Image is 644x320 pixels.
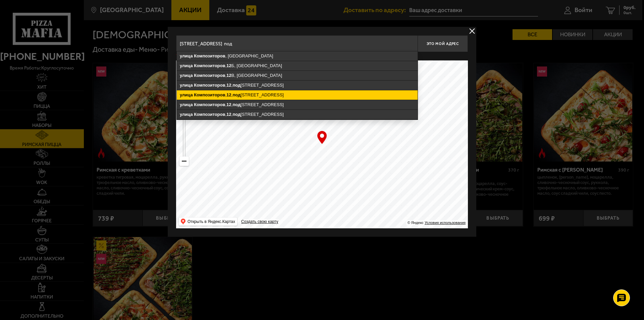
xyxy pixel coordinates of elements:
[408,221,424,225] ymaps: © Яндекс
[177,81,418,90] ymaps: , , [STREET_ADDRESS]
[180,83,193,88] ymaps: улица
[180,92,193,97] ymaps: улица
[194,112,225,117] ymaps: Композиторов
[180,53,193,58] ymaps: улица
[176,54,271,59] p: Укажите дом на карте или в поле ввода
[177,71,418,80] ymaps: , В, [GEOGRAPHIC_DATA]
[226,83,231,88] ymaps: 12
[232,102,240,107] ymaps: под
[179,218,237,226] ymaps: Открыть в Яндекс.Картах
[232,112,240,117] ymaps: под
[427,42,459,46] span: Это мой адрес
[177,100,418,109] ymaps: , , [STREET_ADDRESS]
[180,102,193,107] ymaps: улица
[176,35,418,52] input: Введите адрес доставки
[226,73,231,78] ymaps: 12
[194,83,225,88] ymaps: Композиторов
[418,35,468,52] button: Это мой адрес
[187,218,235,226] ymaps: Открыть в Яндекс.Картах
[232,83,240,88] ymaps: под
[232,92,240,97] ymaps: под
[194,92,225,97] ymaps: Композиторов
[226,102,231,107] ymaps: 12
[177,90,418,100] ymaps: , , [STREET_ADDRESS]
[226,112,231,117] ymaps: 12
[177,110,418,119] ymaps: , , [STREET_ADDRESS]
[226,63,231,68] ymaps: 12
[240,219,279,224] a: Создать свою карту
[194,73,225,78] ymaps: Композиторов
[194,102,225,107] ymaps: Композиторов
[226,92,231,97] ymaps: 12
[180,73,193,78] ymaps: улица
[180,63,193,68] ymaps: улица
[425,221,466,225] a: Условия использования
[177,51,418,61] ymaps: , [GEOGRAPHIC_DATA]
[468,27,476,35] button: delivery type
[180,112,193,117] ymaps: улица
[177,61,418,71] ymaps: , Б, [GEOGRAPHIC_DATA]
[194,53,225,58] ymaps: Композиторов
[194,63,225,68] ymaps: Композиторов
